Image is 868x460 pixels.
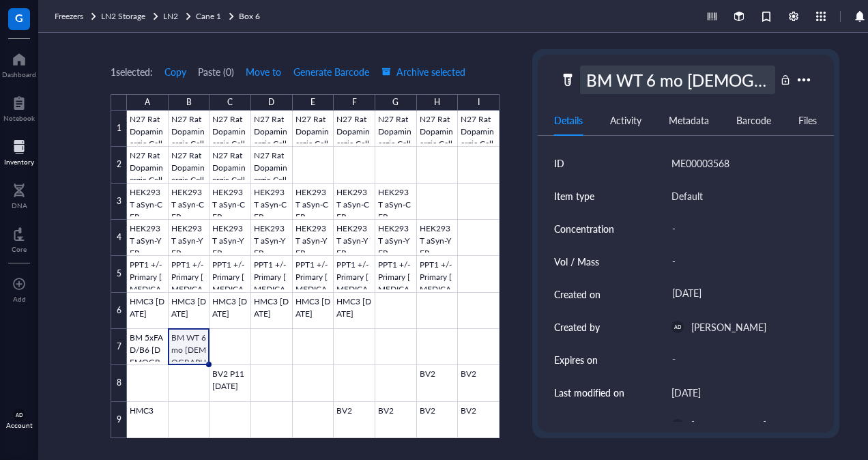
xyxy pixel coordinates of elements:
div: DNA [12,201,27,210]
span: Freezers [55,10,83,22]
div: [PERSON_NAME] [691,417,766,433]
a: LN2 Storage [101,10,160,23]
div: Add [13,295,26,303]
button: Move to [245,61,282,83]
span: Archive selected [381,66,465,77]
div: 9 [111,402,127,438]
div: 1 [111,111,127,147]
div: Files [798,113,817,128]
div: Metadata [669,113,709,128]
span: Cane 1 [196,10,221,22]
span: Copy [164,66,186,77]
button: Archive selected [381,61,466,83]
div: H [434,94,440,111]
div: Item type [554,188,594,203]
div: ID [554,156,564,171]
div: [DATE] [666,282,812,306]
span: AD [674,324,682,330]
div: Concentration [554,221,614,236]
div: Barcode [736,113,771,128]
div: 2 [111,147,127,183]
span: Generate Barcode [293,66,369,77]
div: Details [554,113,583,128]
div: ME00003568 [671,155,729,171]
div: G [392,94,399,111]
div: D [268,94,274,111]
button: Copy [164,61,187,83]
button: Paste (0) [198,61,234,83]
a: Dashboard [2,48,36,78]
a: DNA [12,179,27,210]
a: Freezers [55,10,98,23]
button: Generate Barcode [293,61,370,83]
a: Inventory [4,136,34,166]
div: Notebook [3,114,35,122]
div: F [352,94,357,111]
div: 4 [111,220,127,256]
div: A [145,94,150,111]
div: - [666,247,812,276]
div: I [478,94,480,111]
div: C [227,94,233,111]
div: 1 selected: [111,64,153,79]
div: 5 [111,256,127,292]
div: Account [6,421,33,429]
div: Created on [554,287,601,302]
div: Dashboard [2,70,36,78]
div: E [310,94,315,111]
span: AD [16,412,23,418]
span: LN2 Storage [101,10,145,22]
div: Last modified on [554,385,624,400]
span: G [15,9,23,26]
div: - [666,214,812,243]
a: Core [12,223,27,253]
div: Vol / Mass [554,254,599,269]
div: 6 [111,293,127,329]
div: BM WT 6 mo [DEMOGRAPHIC_DATA] from [PERSON_NAME] [580,66,775,94]
div: Expires on [554,352,598,367]
div: 7 [111,329,127,365]
div: Created by [554,319,600,334]
div: B [186,94,192,111]
div: Last modified by [554,418,624,433]
span: LN2 [163,10,178,22]
div: Activity [610,113,641,128]
a: Box 6 [239,10,263,23]
div: [DATE] [671,384,701,401]
div: 3 [111,184,127,220]
div: Core [12,245,27,253]
div: [PERSON_NAME] [691,319,766,335]
span: Move to [246,66,281,77]
div: Default [671,188,703,204]
div: Inventory [4,158,34,166]
div: 8 [111,365,127,401]
div: - [666,347,812,372]
a: LN2Cane 1 [163,10,236,23]
a: Notebook [3,92,35,122]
